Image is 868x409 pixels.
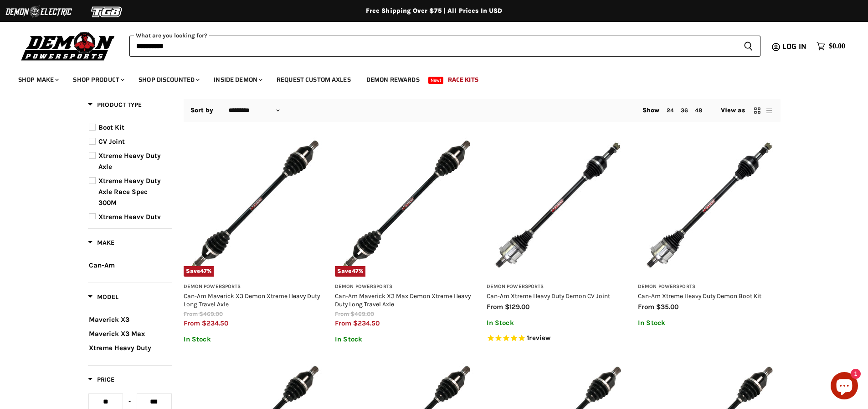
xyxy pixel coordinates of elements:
img: TGB Logo 2 [73,3,141,21]
input: When autocomplete results are available use up and down arrows to review and enter to select [129,36,736,57]
a: 36 [681,107,688,114]
a: $0.00 [812,40,850,53]
img: Demon Electric Logo 2 [5,3,73,21]
a: Log in [778,42,812,51]
span: from [335,319,351,327]
a: Can-Am Xtreme Heavy Duty Demon CV Joint [487,292,610,299]
a: Shop Make [11,70,64,89]
img: Demon Powersports [18,30,118,62]
span: Rated 5.0 out of 5 stars 1 reviews [487,334,629,343]
span: $35.00 [656,303,678,311]
span: from [638,303,654,311]
form: Product [129,36,760,57]
span: review [529,334,550,342]
button: list view [765,106,774,115]
label: Sort by [190,107,214,114]
ul: Main menu [11,67,843,89]
span: Save % [184,266,214,276]
img: Can-Am Xtreme Heavy Duty Demon Boot Kit [638,134,781,277]
button: Filter by Product Type [88,100,142,112]
a: Can-Am Maverick X3 Demon Xtreme Heavy Duty Long Travel AxleSave47% [184,134,326,277]
span: Product Type [88,101,142,109]
span: from [335,310,349,317]
span: Price [88,376,114,383]
span: $234.50 [353,319,380,327]
span: Can-Am [89,261,115,269]
a: 48 [695,107,702,114]
h3: Demon Powersports [638,283,781,290]
span: $0.00 [829,42,845,51]
button: Filter by Make [88,238,114,250]
span: Xtreme Heavy Duty [89,344,151,352]
span: $469.00 [199,310,223,317]
span: Make [88,239,114,246]
span: Boot Kit [98,123,124,131]
span: CV Joint [98,137,125,146]
a: Request Custom Axles [270,70,358,89]
span: from [184,319,200,327]
a: Inside Demon [207,70,268,89]
p: In Stock [335,336,478,343]
span: Log in [782,41,806,52]
a: Race Kits [441,70,485,89]
a: 24 [667,107,674,114]
a: Demon Rewards [360,70,426,89]
p: In Stock [638,319,781,327]
button: Search [736,36,760,57]
span: Xtreme Heavy Duty Axle [98,152,161,171]
div: Free Shipping Over $75 | All Prices In USD [70,7,799,15]
span: 47 [200,267,207,274]
inbox-online-store-chat: Shopify online store chat [828,372,861,402]
img: Can-Am Maverick X3 Max Demon Xtreme Heavy Duty Long Travel Axle [335,134,478,277]
span: 47 [352,267,359,274]
span: $234.50 [202,319,228,327]
span: $469.00 [350,310,374,317]
button: grid view [753,106,762,115]
h3: Demon Powersports [487,283,629,290]
span: Maverick X3 Max [89,330,145,338]
span: Xtreme Heavy Duty Axle Race Spec 4340 [98,213,161,243]
p: In Stock [487,319,629,327]
span: Save % [335,266,365,276]
span: from [184,310,198,317]
img: Can-Am Maverick X3 Demon Xtreme Heavy Duty Long Travel Axle [184,134,326,277]
span: Xtreme Heavy Duty Axle Race Spec 300M [98,177,161,207]
p: In Stock [184,336,326,343]
h3: Demon Powersports [335,283,478,290]
button: Filter by Model [88,293,118,304]
a: Shop Product [66,70,130,89]
img: Can-Am Xtreme Heavy Duty Demon CV Joint [487,134,629,277]
span: Maverick X3 [89,315,129,324]
a: Can-Am Maverick X3 Demon Xtreme Heavy Duty Long Travel Axle [184,292,320,308]
h3: Demon Powersports [184,283,326,290]
a: Can-Am Maverick X3 Max Demon Xtreme Heavy Duty Long Travel Axle [335,292,471,308]
a: Shop Discounted [132,70,205,89]
a: Can-Am Maverick X3 Max Demon Xtreme Heavy Duty Long Travel AxleSave47% [335,134,478,277]
span: View as [721,107,745,114]
span: Model [88,293,118,301]
span: New! [428,77,444,84]
span: from [487,303,503,311]
span: 1 reviews [527,334,550,342]
span: Show [642,106,660,114]
a: Can-Am Xtreme Heavy Duty Demon Boot Kit [638,292,761,299]
span: $129.00 [505,303,529,311]
button: Filter by Price [88,375,114,387]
